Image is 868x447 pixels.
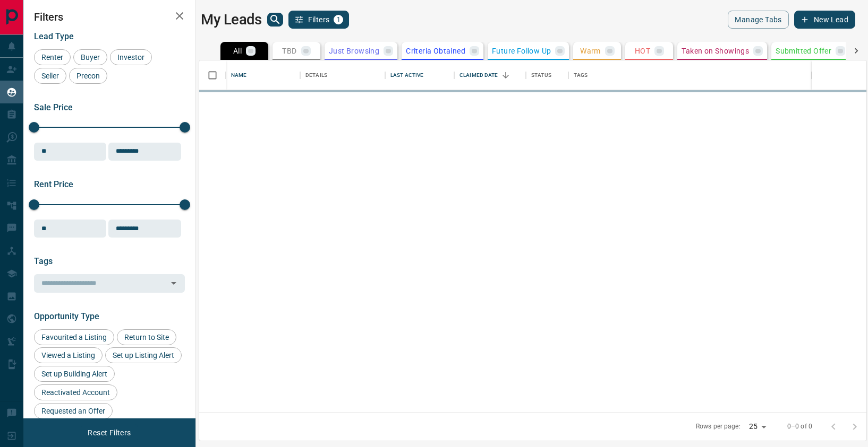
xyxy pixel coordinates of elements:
span: Precon [73,72,104,80]
p: Submitted Offer [776,47,831,55]
span: Set up Listing Alert [109,351,178,360]
div: Buyer [73,49,107,65]
div: Set up Building Alert [34,366,115,382]
div: Viewed a Listing [34,347,103,363]
p: Future Follow Up [492,47,551,55]
button: Manage Tabs [728,11,788,29]
div: Tags [574,60,588,90]
p: 0–0 of 0 [787,422,812,431]
span: Return to Site [121,333,173,341]
h2: Filters [34,11,185,23]
button: search button [267,13,283,27]
p: TBD [282,47,296,55]
span: Requested an Offer [38,407,109,415]
div: Last Active [390,60,423,90]
div: 25 [745,419,770,434]
p: All [233,47,242,55]
span: Buyer [77,53,104,62]
div: Details [300,60,385,90]
button: Reset Filters [81,424,138,442]
div: Investor [110,49,152,65]
p: Criteria Obtained [406,47,465,55]
div: Status [526,60,568,90]
p: HOT [635,47,650,55]
div: Return to Site [117,329,176,345]
p: Just Browsing [329,47,379,55]
div: Name [231,60,247,90]
span: Sale Price [34,102,73,112]
div: Reactivated Account [34,384,117,400]
button: Open [166,276,181,291]
div: Claimed Date [459,60,498,90]
span: Opportunity Type [34,311,99,321]
h1: My Leads [201,11,262,28]
p: Rows per page: [696,422,741,431]
span: Renter [38,53,67,62]
span: Lead Type [34,31,74,41]
span: Seller [38,72,63,80]
div: Set up Listing Alert [105,347,182,363]
span: Reactivated Account [38,388,114,397]
button: New Lead [794,11,855,29]
button: Filters1 [288,11,350,29]
div: Seller [34,68,66,84]
p: Warm [580,47,601,55]
div: Claimed Date [454,60,526,90]
span: 1 [335,16,342,23]
div: Precon [69,68,107,84]
span: Set up Building Alert [38,370,111,378]
div: Status [531,60,551,90]
div: Tags [568,60,812,90]
p: Taken on Showings [682,47,749,55]
div: Renter [34,49,71,65]
span: Tags [34,256,53,266]
span: Rent Price [34,179,73,189]
span: Investor [114,53,148,62]
button: Sort [498,68,513,83]
div: Favourited a Listing [34,329,114,345]
div: Name [226,60,300,90]
span: Viewed a Listing [38,351,99,360]
div: Last Active [385,60,454,90]
div: Details [305,60,327,90]
div: Requested an Offer [34,403,113,419]
span: Favourited a Listing [38,333,110,341]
